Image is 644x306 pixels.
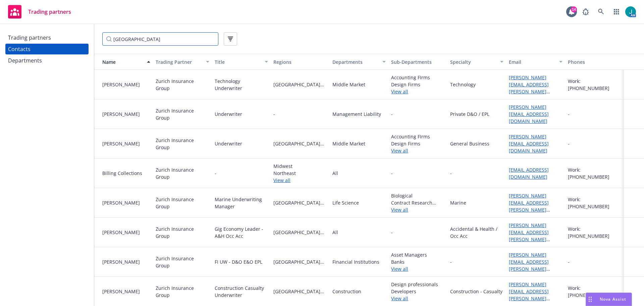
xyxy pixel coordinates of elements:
button: Specialty [447,54,506,70]
div: Zurich Insurance Group [156,78,209,92]
div: - [568,140,570,147]
a: Contacts [5,44,89,54]
a: Departments [5,55,89,66]
div: Regions [273,58,327,65]
span: Banks [391,258,444,265]
button: Name [94,54,153,70]
div: Billing Collections [102,170,150,177]
div: FI UW - D&O E&O EPL [215,258,262,265]
div: Life Science [332,199,359,206]
div: 14 [571,6,577,12]
div: Marine Underwriting Manager [215,196,268,210]
a: [PERSON_NAME][EMAIL_ADDRESS][DOMAIN_NAME] [509,133,549,154]
div: All [332,229,338,236]
div: Departments [8,55,42,66]
a: Report a Bug [579,5,592,18]
div: [PERSON_NAME] [102,111,150,118]
a: View all [391,206,444,213]
div: Zurich Insurance Group [156,166,209,180]
div: Underwriter [215,140,242,147]
span: [GEOGRAPHIC_DATA][US_STATE] [273,140,327,147]
span: [GEOGRAPHIC_DATA][US_STATE] [273,199,327,206]
div: General Business [450,140,489,147]
div: Email [509,58,555,65]
a: View all [391,295,444,302]
div: Name [97,58,143,65]
div: Title [215,58,261,65]
a: View all [391,88,444,95]
span: Biological [391,192,444,199]
span: - [391,170,444,177]
span: Trading partners [28,9,71,14]
div: Specialty [450,58,496,65]
div: [PERSON_NAME] [102,140,150,147]
a: View all [273,177,327,184]
a: View all [391,147,444,154]
div: [PERSON_NAME] [102,229,150,236]
div: Management Liability [332,111,381,118]
div: - [215,170,216,177]
div: Middle Market [332,140,365,147]
div: Departments [332,58,378,65]
div: Private D&O / EPL [450,111,489,118]
div: Zurich Insurance Group [156,196,209,210]
div: Underwriter [215,111,242,118]
span: Midwest [273,163,327,170]
a: Switch app [610,5,623,18]
a: [PERSON_NAME][EMAIL_ADDRESS][PERSON_NAME][DOMAIN_NAME] [509,222,549,250]
span: Design Firms [391,81,444,88]
div: Construction Casualty Underwriter [215,285,268,299]
button: Regions [271,54,329,70]
a: [PERSON_NAME][EMAIL_ADDRESS][DOMAIN_NAME] [509,104,549,124]
div: [PERSON_NAME] [102,288,150,295]
button: Nova Assist [586,293,632,306]
div: Trading Partner [156,58,202,65]
div: Phones [568,58,621,65]
div: Work: [PHONE_NUMBER] [568,196,621,210]
a: View all [391,265,444,272]
span: Accounting FIrms [391,133,444,140]
span: Nova Assist [600,296,626,302]
div: [PERSON_NAME] [102,258,150,265]
button: Phones [565,54,624,70]
a: Search [594,5,608,18]
a: [EMAIL_ADDRESS][DOMAIN_NAME] [509,167,549,180]
a: [PERSON_NAME][EMAIL_ADDRESS][PERSON_NAME][DOMAIN_NAME] [509,252,549,279]
div: Work: [PHONE_NUMBER] [568,225,621,239]
div: Gig Economy Leader - A&H Occ Acc [215,225,268,239]
span: - [391,111,393,118]
a: [PERSON_NAME][EMAIL_ADDRESS][PERSON_NAME][DOMAIN_NAME] [509,192,549,220]
div: Construction - Casualty [450,288,502,295]
a: Trading partners [5,2,74,21]
button: Trading Partner [153,54,212,70]
span: [GEOGRAPHIC_DATA][US_STATE] [273,258,327,265]
div: Trading partners [8,32,51,43]
div: [PERSON_NAME] [102,199,150,206]
div: Accidental & Health / Occ Acc [450,225,503,239]
span: Northeast [273,170,327,177]
span: Design Firms [391,140,444,147]
a: [PERSON_NAME][EMAIL_ADDRESS][PERSON_NAME][DOMAIN_NAME] [509,74,549,102]
div: Zurich Insurance Group [156,255,209,269]
div: Financial Institutions [332,258,379,265]
span: - [391,229,444,236]
div: Zurich Insurance Group [156,107,209,121]
div: Construction [332,288,361,295]
div: [PERSON_NAME] [102,81,150,88]
button: Sub-Departments [388,54,447,70]
input: Filter by keyword... [102,32,218,46]
div: Zurich Insurance Group [156,285,209,299]
div: Zurich Insurance Group [156,225,209,239]
div: Contacts [8,44,31,54]
div: All [332,170,338,177]
span: [GEOGRAPHIC_DATA][US_STATE] [273,229,327,236]
div: - [568,258,570,265]
div: Drag to move [586,293,594,306]
span: [GEOGRAPHIC_DATA][US_STATE] [273,81,327,88]
span: Design professionals [391,281,444,288]
div: Marine [450,199,466,206]
div: Technology [450,81,476,88]
div: Work: [PHONE_NUMBER] [568,166,621,180]
span: [GEOGRAPHIC_DATA][US_STATE] [273,288,327,295]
